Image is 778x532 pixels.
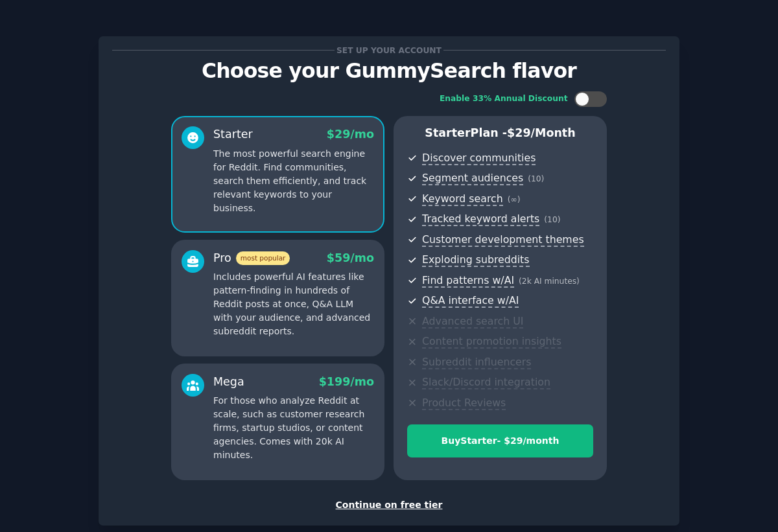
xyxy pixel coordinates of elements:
[508,195,521,204] span: ( ∞ )
[422,335,561,349] span: Content promotion insights
[213,270,374,338] p: Includes powerful AI features like pattern-finding in hundreds of Reddit posts at once, Q&A LLM w...
[335,43,444,57] span: Set up your account
[422,274,514,288] span: Find patterns w/AI
[213,126,253,143] div: Starter
[407,424,593,457] button: BuyStarter- $29/month
[422,152,536,165] span: Discover communities
[327,128,374,141] span: $ 29 /mo
[507,126,576,139] span: $ 29 /month
[407,125,593,141] p: Starter Plan -
[422,376,550,389] span: Slack/Discord integration
[422,233,584,247] span: Customer development themes
[422,397,506,410] span: Product Reviews
[112,60,666,82] p: Choose your GummySearch flavor
[528,174,544,183] span: ( 10 )
[422,213,539,226] span: Tracked keyword alerts
[236,251,290,265] span: most popular
[422,253,529,267] span: Exploding subreddits
[422,172,523,185] span: Segment audiences
[213,250,290,266] div: Pro
[213,374,244,390] div: Mega
[112,498,666,512] div: Continue on free tier
[422,192,503,206] span: Keyword search
[440,93,568,105] div: Enable 33% Annual Discount
[319,375,374,388] span: $ 199 /mo
[408,434,593,448] div: Buy Starter - $ 29 /month
[422,294,519,308] span: Q&A interface w/AI
[327,251,374,264] span: $ 59 /mo
[544,215,560,224] span: ( 10 )
[519,277,580,286] span: ( 2k AI minutes )
[422,315,523,329] span: Advanced search UI
[213,147,374,215] p: The most powerful search engine for Reddit. Find communities, search them efficiently, and track ...
[422,356,531,369] span: Subreddit influencers
[213,394,374,462] p: For those who analyze Reddit at scale, such as customer research firms, startup studios, or conte...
